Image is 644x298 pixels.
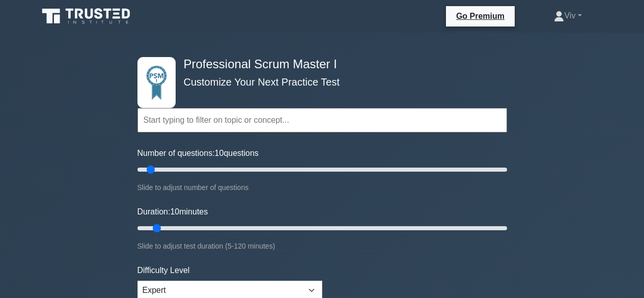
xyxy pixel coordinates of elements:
[180,57,457,72] h4: Professional Scrum Master I
[450,10,511,22] a: Go Premium
[137,240,507,252] div: Slide to adjust test duration (5-120 minutes)
[529,6,606,26] a: Viv
[137,108,507,132] input: Start typing to filter on topic or concept...
[215,149,224,157] span: 10
[170,207,179,216] span: 10
[137,206,208,218] label: Duration: minutes
[137,181,507,194] div: Slide to adjust number of questions
[137,264,190,277] label: Difficulty Level
[137,147,259,159] label: Number of questions: questions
